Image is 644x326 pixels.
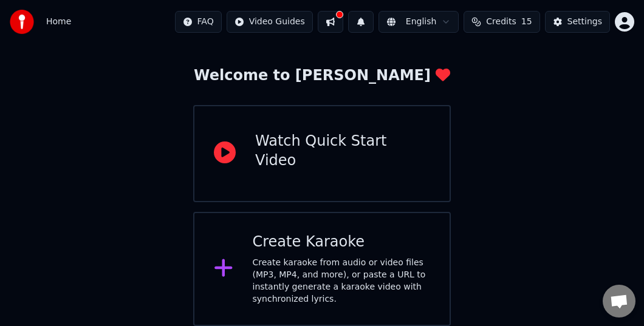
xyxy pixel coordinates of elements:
[46,16,71,28] span: Home
[603,285,635,318] div: Open chat
[567,16,602,28] div: Settings
[194,66,450,86] div: Welcome to [PERSON_NAME]
[486,16,516,28] span: Credits
[255,132,430,171] div: Watch Quick Start Video
[521,16,532,28] span: 15
[253,257,431,305] div: Create karaoke from audio or video files (MP3, MP4, and more), or paste a URL to instantly genera...
[227,11,313,33] button: Video Guides
[46,16,71,28] nav: breadcrumb
[545,11,610,33] button: Settings
[253,233,431,252] div: Create Karaoke
[10,10,34,34] img: youka
[175,11,222,33] button: FAQ
[464,11,540,33] button: Credits15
